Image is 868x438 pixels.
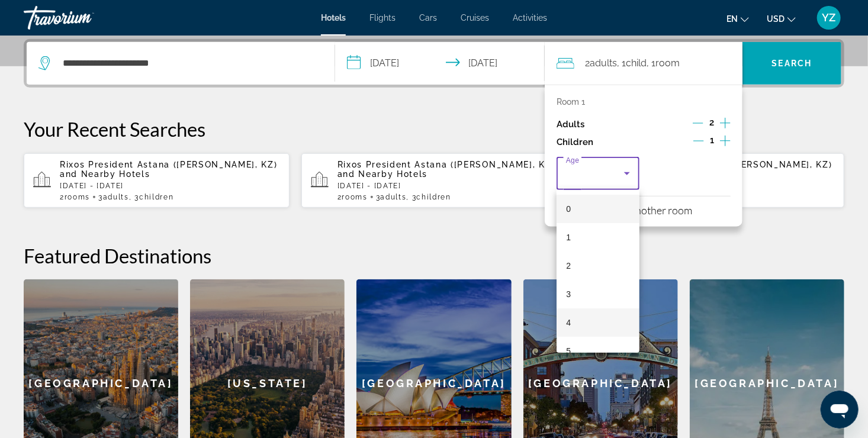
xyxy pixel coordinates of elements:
iframe: Кнопка запуска окна обмена сообщениями [821,391,859,429]
mat-option: 1 years old [557,223,639,252]
span: 3 [566,287,571,301]
mat-option: 3 years old [557,280,639,308]
mat-option: 4 years old [557,308,639,337]
mat-option: 2 years old [557,252,639,280]
span: 5 [566,344,571,358]
span: 2 [566,259,571,273]
span: 0 [566,202,571,216]
mat-option: 0 years old [557,195,639,223]
mat-option: 5 years old [557,337,639,365]
span: 4 [566,315,571,330]
span: 1 [566,230,571,244]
